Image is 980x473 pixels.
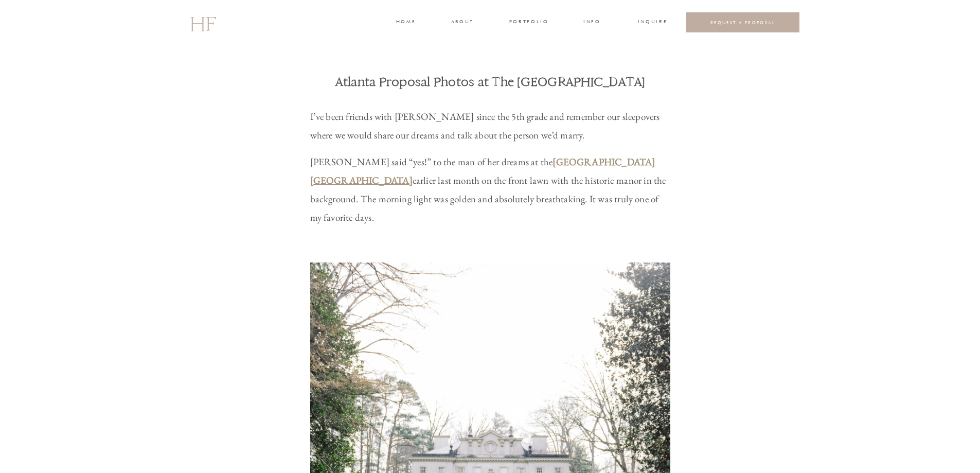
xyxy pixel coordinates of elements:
[275,74,706,91] h1: Atlanta Proposal Photos at The [GEOGRAPHIC_DATA]
[638,18,666,27] a: INQUIRE
[190,8,216,38] a: HF
[509,18,548,27] a: portfolio
[310,153,670,227] p: [PERSON_NAME] said “yes!” to the man of her dreams at the earlier last month on the front lawn wi...
[583,18,602,27] a: INFO
[451,18,473,27] a: about
[694,20,792,25] a: REQUEST A PROPOSAL
[310,108,670,145] p: I’ve been friends with [PERSON_NAME] since the 5th grade and remember our sleepovers where we wou...
[396,18,415,27] a: home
